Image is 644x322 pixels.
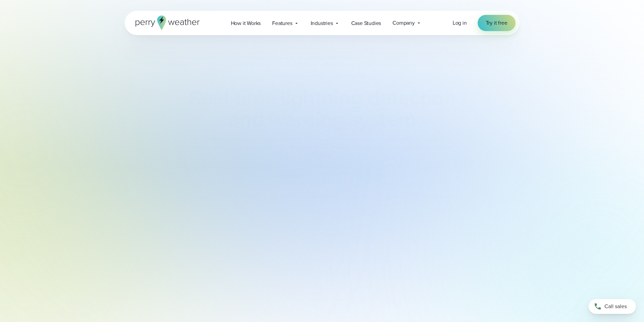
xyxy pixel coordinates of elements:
[272,19,292,27] span: Features
[231,19,261,27] span: How it Works
[345,16,387,30] a: Case Studies
[486,19,507,27] span: Try it free
[604,302,627,311] span: Call sales
[225,16,267,30] a: How it Works
[453,19,467,27] a: Log in
[392,19,415,27] span: Company
[478,15,516,31] a: Try it free
[351,19,381,27] span: Case Studies
[589,299,636,314] a: Call sales
[311,19,333,27] span: Industries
